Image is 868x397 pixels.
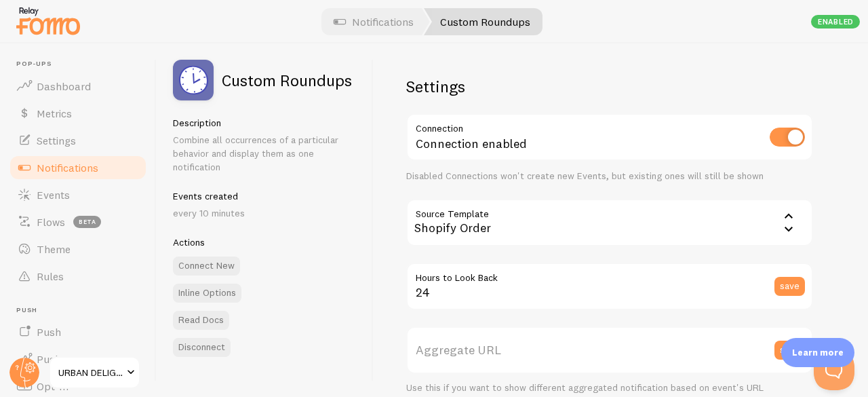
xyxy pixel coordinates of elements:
a: Read Docs [173,311,229,330]
span: Push [37,325,61,339]
a: Rules [8,263,148,290]
span: Dashboard [37,79,91,93]
span: Theme [37,242,71,256]
input: 24 [406,263,813,310]
span: Rules [37,269,64,283]
p: Combine all occurrences of a particular behavior and display them as one notification [173,133,357,174]
div: Disabled Connections won't create new Events, but existing ones will still be shown [406,170,813,183]
button: Connect New [173,257,240,276]
h2: Custom Roundups [222,72,352,88]
span: Flows [37,215,65,229]
a: Notifications [8,154,148,181]
a: Push Data [8,345,148,373]
h2: Settings [406,76,813,97]
p: Learn more [792,346,844,359]
a: Flows beta [8,208,148,235]
span: URBAN DELIGHT [58,364,123,381]
label: Aggregate URL [406,326,813,374]
h5: Actions [173,236,357,248]
button: save [774,341,805,360]
span: Events [37,188,70,202]
span: Pop-ups [16,60,148,69]
div: Connection enabled [406,113,813,163]
span: Push Data [37,352,87,366]
a: URBAN DELIGHT [49,356,140,389]
h5: Description [173,117,357,129]
iframe: Help Scout Beacon - Open [814,349,854,390]
button: Disconnect [173,338,231,357]
span: Push [16,306,148,315]
a: Events [8,181,148,208]
a: Push [8,318,148,345]
img: fomo-relay-logo-orange.svg [14,3,82,38]
h5: Events created [173,190,357,202]
span: Notifications [37,161,98,174]
a: Settings [8,127,148,154]
a: Metrics [8,100,148,127]
span: beta [73,216,101,228]
p: every 10 minutes [173,206,357,220]
div: Use this if you want to show different aggregated notification based on event's URL [406,382,813,394]
img: fomo_icons_custom_roundups.svg [173,60,214,100]
span: Metrics [37,107,72,120]
span: Settings [37,134,76,147]
div: Learn more [781,338,854,367]
div: Shopify Order [406,199,813,246]
button: save [774,277,805,296]
a: Theme [8,235,148,263]
a: Dashboard [8,73,148,100]
a: Inline Options [173,284,241,303]
label: Hours to Look Back [406,263,813,286]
